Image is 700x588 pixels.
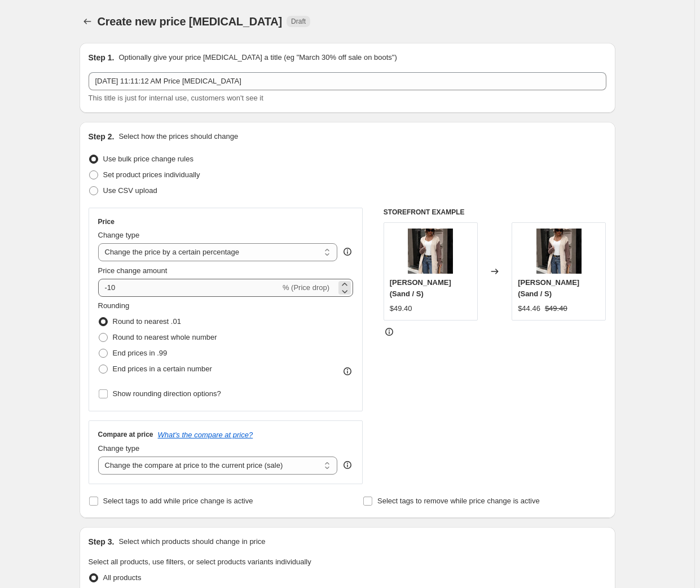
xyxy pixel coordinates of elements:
button: What's the compare at price? [158,431,253,439]
span: Show rounding direction options? [113,389,221,398]
span: Round to nearest whole number [113,333,217,341]
input: 30% off holiday sale [89,72,606,90]
strike: $49.40 [545,303,567,314]
span: Change type [98,231,140,239]
h3: Compare at price [98,430,153,439]
span: Price change amount [98,266,168,275]
img: 38219b5c06404a6da2bf574f2a1b9db3-Min_80x.jpg [536,229,582,274]
span: End prices in a certain number [113,365,212,373]
div: help [342,459,353,471]
h3: Price [98,217,115,226]
div: help [342,246,353,257]
span: Use CSV upload [103,186,157,195]
div: $49.40 [390,303,412,314]
span: Rounding [98,301,130,310]
p: Select which products should change in price [118,536,265,547]
span: Set product prices individually [103,170,200,179]
span: Select tags to add while price change is active [103,497,253,505]
span: [PERSON_NAME] (Sand / S) [518,278,579,298]
h2: Step 3. [89,536,115,547]
p: Optionally give your price [MEDICAL_DATA] a title (eg "March 30% off sale on boots") [118,52,397,63]
span: Create new price [MEDICAL_DATA] [98,15,283,28]
h2: Step 1. [89,52,115,63]
span: Select all products, use filters, or select products variants individually [89,558,311,566]
span: Select tags to remove while price change is active [377,497,540,505]
div: $44.46 [518,303,540,314]
span: End prices in .99 [113,349,168,357]
h6: STOREFRONT EXAMPLE [384,208,606,217]
input: -15 [98,279,280,297]
span: This title is just for internal use, customers won't see it [89,94,263,102]
span: [PERSON_NAME] (Sand / S) [390,278,451,298]
h2: Step 2. [89,131,115,142]
span: % (Price drop) [283,283,329,292]
span: Draft [291,17,306,26]
span: Use bulk price change rules [103,155,193,163]
span: Change type [98,444,140,453]
span: Round to nearest .01 [113,317,181,326]
span: All products [103,573,142,582]
img: 38219b5c06404a6da2bf574f2a1b9db3-Min_80x.jpg [408,229,453,274]
button: Price change jobs [80,14,95,29]
p: Select how the prices should change [118,131,238,142]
